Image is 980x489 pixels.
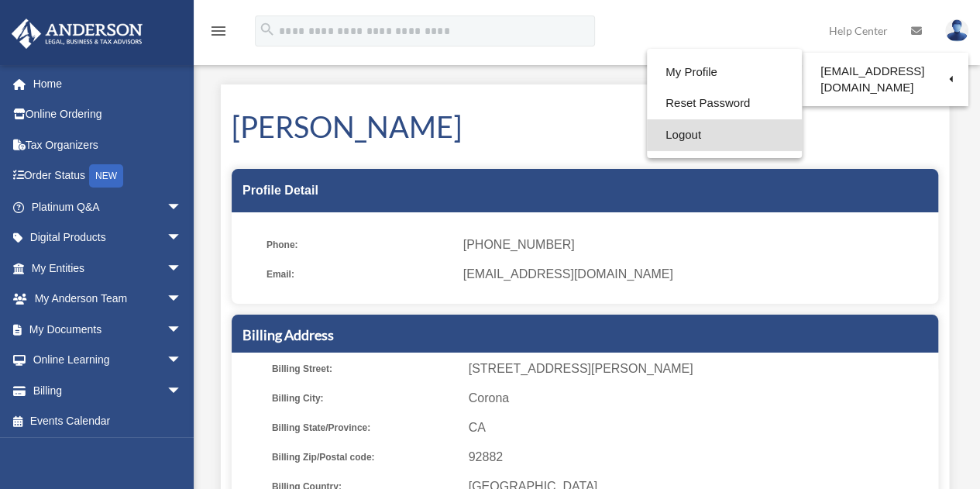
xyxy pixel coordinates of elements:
[167,191,198,223] span: arrow_drop_down
[167,284,198,315] span: arrow_drop_down
[11,314,205,345] a: My Documentsarrow_drop_down
[167,314,198,346] span: arrow_drop_down
[802,57,968,102] a: [EMAIL_ADDRESS][DOMAIN_NAME]
[11,406,205,437] a: Events Calendar
[469,387,933,409] span: Corona
[7,19,147,49] img: Anderson Advisors Platinum Portal
[167,253,198,284] span: arrow_drop_down
[647,57,802,88] a: My Profile
[469,417,933,439] span: CA
[242,325,927,345] h5: Billing Address
[11,345,205,376] a: Online Learningarrow_drop_down
[167,345,198,377] span: arrow_drop_down
[11,68,205,99] a: Home
[469,446,933,468] span: 92882
[11,253,205,284] a: My Entitiesarrow_drop_down
[167,222,198,254] span: arrow_drop_down
[11,222,205,253] a: Digital Productsarrow_drop_down
[266,263,452,285] span: Email:
[11,129,205,160] a: Tax Organizers
[11,375,205,406] a: Billingarrow_drop_down
[463,263,927,285] span: [EMAIL_ADDRESS][DOMAIN_NAME]
[272,358,458,380] span: Billing Street:
[232,169,938,212] div: Profile Detail
[11,284,205,315] a: My Anderson Teamarrow_drop_down
[266,234,452,256] span: Phone:
[11,99,205,130] a: Online Ordering
[259,21,276,38] i: search
[272,446,458,468] span: Billing Zip/Postal code:
[209,27,228,40] a: menu
[463,234,927,256] span: [PHONE_NUMBER]
[11,191,205,222] a: Platinum Q&Aarrow_drop_down
[647,88,802,119] a: Reset Password
[272,417,458,439] span: Billing State/Province:
[945,19,968,42] img: User Pic
[11,160,205,192] a: Order StatusNEW
[232,106,938,147] h1: [PERSON_NAME]
[272,387,458,409] span: Billing City:
[647,119,802,151] a: Logout
[167,375,198,407] span: arrow_drop_down
[209,22,228,40] i: menu
[469,358,933,380] span: [STREET_ADDRESS][PERSON_NAME]
[89,164,123,188] div: NEW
